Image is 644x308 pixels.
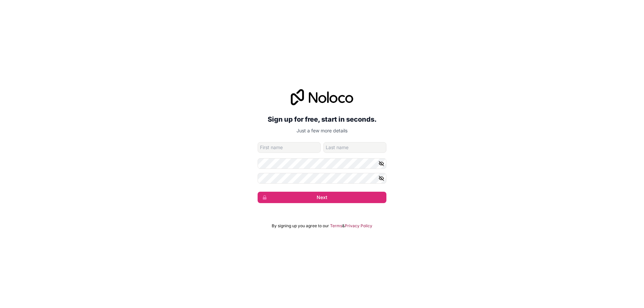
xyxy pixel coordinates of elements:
[258,142,321,153] input: given-name
[345,223,372,229] a: Privacy Policy
[258,192,386,203] button: Next
[258,158,386,169] input: Password
[258,113,386,125] h2: Sign up for free, start in seconds.
[330,223,342,229] a: Terms
[272,223,329,229] span: By signing up you agree to our
[323,142,386,153] input: family-name
[342,223,345,229] span: &
[258,173,386,184] input: Confirm password
[258,127,386,134] p: Just a few more details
